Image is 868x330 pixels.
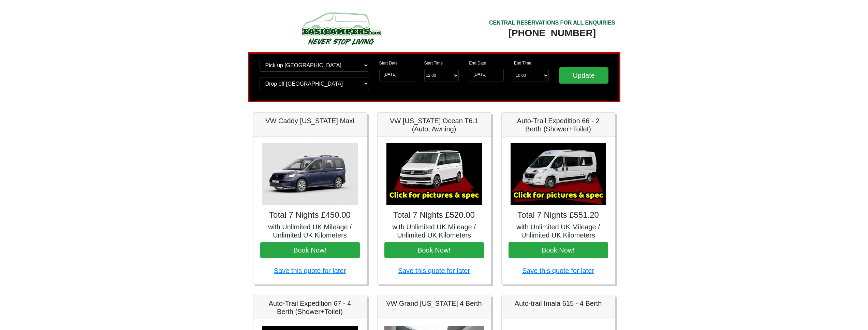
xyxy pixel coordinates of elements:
label: Start Date [379,60,398,66]
label: End Time [514,60,531,66]
h4: Total 7 Nights £551.20 [509,210,608,220]
input: Start Date [379,69,414,82]
div: CENTRAL RESERVATIONS FOR ALL ENQUIRIES [489,19,615,27]
img: VW Caddy California Maxi [262,143,358,205]
h5: with Unlimited UK Mileage / Unlimited UK Kilometers [509,223,608,239]
label: End Date [469,60,486,66]
img: Auto-Trail Expedition 66 - 2 Berth (Shower+Toilet) [511,143,606,205]
button: Book Now! [384,242,484,258]
input: Update [559,67,609,84]
h5: with Unlimited UK Mileage / Unlimited UK Kilometers [384,223,484,239]
a: Save this quote for later [522,267,594,274]
img: VW California Ocean T6.1 (Auto, Awning) [386,143,482,205]
label: Start Time [424,60,443,66]
img: campers-checkout-logo.png [276,10,406,47]
a: Save this quote for later [274,267,346,274]
h5: VW [US_STATE] Ocean T6.1 (Auto, Awning) [384,117,484,133]
button: Book Now! [509,242,608,258]
h5: Auto-trail Imala 615 - 4 Berth [509,299,608,307]
a: Save this quote for later [398,267,470,274]
h5: Auto-Trail Expedition 66 - 2 Berth (Shower+Toilet) [509,117,608,133]
h5: VW Caddy [US_STATE] Maxi [260,117,360,125]
h5: with Unlimited UK Mileage / Unlimited UK Kilometers [260,223,360,239]
div: [PHONE_NUMBER] [489,27,615,39]
h5: VW Grand [US_STATE] 4 Berth [384,299,484,307]
h4: Total 7 Nights £450.00 [260,210,360,220]
h5: Auto-Trail Expedition 67 - 4 Berth (Shower+Toilet) [260,299,360,316]
button: Book Now! [260,242,360,258]
input: Return Date [469,69,504,82]
h4: Total 7 Nights £520.00 [384,210,484,220]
